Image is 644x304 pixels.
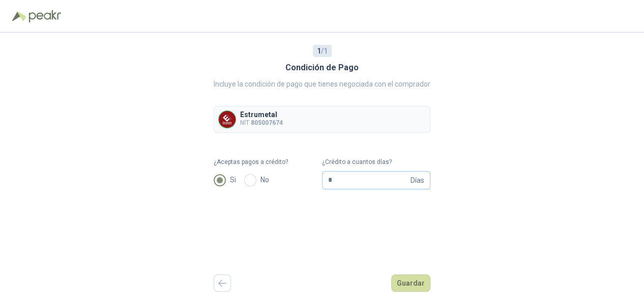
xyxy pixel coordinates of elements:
[12,11,26,21] img: Logo
[317,45,328,57] span: / 1
[285,61,359,74] h3: Condición de Pago
[317,47,321,55] b: 1
[226,174,240,185] span: Si
[240,111,283,118] p: Estrumetal
[240,118,283,128] p: NIT
[256,174,273,185] span: No
[28,10,61,22] img: Peakr
[219,111,236,128] img: Company Logo
[411,172,424,189] span: Días
[322,157,430,167] label: ¿Crédito a cuantos días?
[214,157,322,167] label: ¿Aceptas pagos a crédito?
[391,274,430,292] button: Guardar
[251,119,283,126] b: 805007674
[214,78,430,90] p: Incluye la condición de pago que tienes negociada con el comprador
